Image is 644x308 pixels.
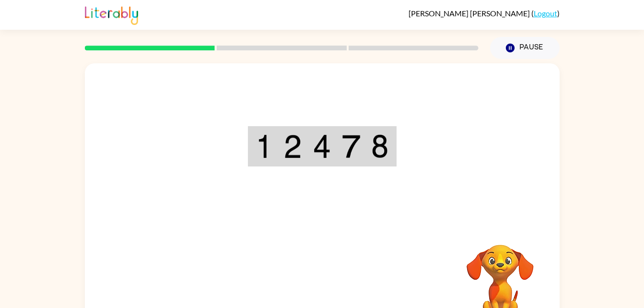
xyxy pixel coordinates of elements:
img: 2 [283,134,302,158]
img: Literably [85,4,138,25]
div: ( ) [409,9,560,18]
span: [PERSON_NAME] [PERSON_NAME] [409,9,531,18]
img: 7 [342,134,360,158]
img: 4 [313,134,331,158]
img: 8 [371,134,388,158]
img: 1 [256,134,273,158]
a: Logout [534,9,557,18]
button: Pause [490,37,560,59]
